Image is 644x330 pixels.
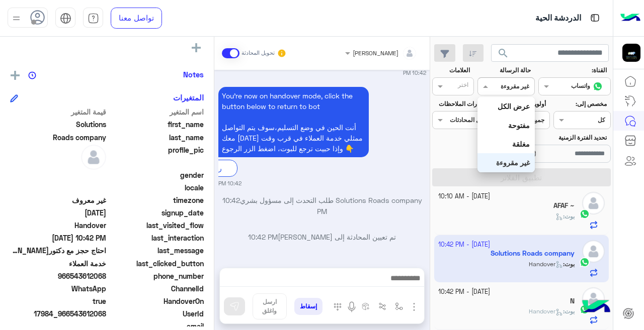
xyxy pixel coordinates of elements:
img: Logo [620,8,640,29]
span: غير معروف [10,195,106,205]
img: defaultAdmin.png [582,287,605,310]
span: بوت [565,212,575,220]
span: last_message [108,245,204,256]
button: تطبيق الفلاتر [432,168,611,186]
small: تحويل المحادثة [242,49,275,57]
a: tab [83,8,103,29]
span: ChannelId [108,283,204,294]
img: make a call [334,303,342,311]
img: send voice note [346,301,358,313]
span: 966543612068 [10,271,106,281]
span: خدمة العملاء [10,258,106,269]
button: إسقاط [294,298,323,315]
span: Solutions [10,119,106,130]
span: timezone [108,195,204,205]
p: Solutions Roads company طلب التحدث إلى مسؤول بشري [218,195,426,216]
h6: المتغيرات [173,93,204,102]
img: Trigger scenario [378,302,386,310]
img: profile [10,12,23,25]
a: تواصل معنا [111,8,162,29]
label: القناة: [540,66,607,75]
span: true [10,296,106,306]
p: 27/9/2025, 10:42 PM [218,87,369,157]
span: null [10,182,106,193]
span: Handover [529,307,563,315]
img: select flow [395,302,403,310]
img: add [11,71,20,80]
small: 10:42 PM [218,179,242,187]
span: Roads company [10,132,106,143]
span: قيمة المتغير [10,106,106,117]
span: UserId [108,308,204,319]
img: send attachment [408,301,420,313]
p: تم تعيين المحادثة إلى [PERSON_NAME] [218,232,426,242]
span: 2025-09-27T19:42:38.898Z [10,233,106,243]
span: اسم المتغير [108,106,204,117]
b: : [563,212,575,220]
b: : [563,307,575,315]
span: phone_number [108,271,204,281]
span: null [10,170,106,180]
small: [DATE] - 10:42 PM [438,287,490,297]
h5: N [570,297,575,305]
span: HandoverOn [108,296,204,306]
span: gender [108,170,204,180]
img: defaultAdmin.png [582,192,605,214]
button: create order [358,298,374,315]
span: last_visited_flow [108,220,204,231]
label: تحديد الفترة الزمنية [494,133,607,142]
img: 177882628735456 [622,44,640,62]
span: 2025-09-27T13:35:59.981Z [10,207,106,218]
small: [DATE] - 10:10 AM [438,192,490,201]
h5: AFAF ~ [553,201,575,210]
ng-dropdown-panel: Options list [477,97,534,172]
label: إشارات الملاحظات [433,99,485,108]
button: ارسل واغلق [253,293,287,319]
img: hulul-logo.png [579,290,614,325]
label: حالة الرسالة [479,66,531,75]
b: مغلقة [512,140,530,148]
span: 10:42 PM [248,233,278,241]
img: WhatsApp [580,209,590,219]
img: tab [60,13,71,24]
button: Trigger scenario [374,298,391,315]
img: tab [589,12,601,24]
small: 10:42 PM [403,69,426,77]
span: search [497,47,509,59]
img: send message [229,301,239,311]
button: search [491,44,516,66]
span: last_interaction [108,233,204,243]
span: 10:42 PM [222,196,328,215]
span: 17984_966543612068 [10,308,106,319]
img: create order [362,302,370,310]
b: غير مقروءة [496,158,530,167]
label: مخصص إلى: [555,99,607,108]
span: last_name [108,132,204,143]
label: العلامات [433,66,470,75]
b: عرض الكل [498,102,530,111]
div: اختر [458,80,470,92]
b: مفتوحة [508,121,530,130]
span: Handover [10,220,106,231]
img: defaultAdmin.png [81,145,106,170]
img: notes [28,71,36,79]
span: last_clicked_button [108,258,204,269]
span: profile_pic [108,145,204,168]
span: بوت [565,307,575,315]
span: first_name [108,119,204,130]
span: [PERSON_NAME] [353,49,398,57]
span: احتاج حجز مع دكتوره دره باسم ليندا فتحي احمد جبريل [10,245,106,256]
span: 2 [10,283,106,294]
button: select flow [391,298,408,315]
span: signup_date [108,207,204,218]
p: الدردشة الحية [535,12,581,25]
img: tab [88,13,99,24]
span: locale [108,182,204,193]
h6: Notes [183,70,204,79]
